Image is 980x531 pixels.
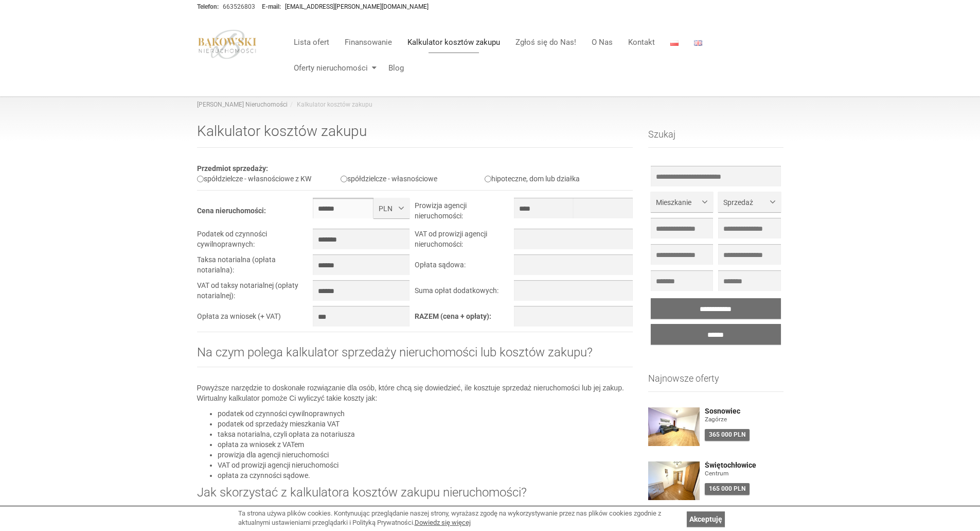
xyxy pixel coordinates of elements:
[197,229,313,254] td: Podatek od czynności cywilnoprawnych:
[373,198,409,218] button: PLN
[197,486,633,507] h2: Jak skorzystać z kalkulatora kosztów zakupu nieruchomości?
[415,198,513,229] td: Prowizja agencji nieruchomości:
[705,415,783,424] figure: Zagórze
[218,460,633,470] li: VAT od prowizji agencji nieruchomości
[341,176,347,182] input: spółdzielcze - własnościowe
[485,176,491,182] input: hipoteczne, dom lub działka
[337,32,400,53] a: Finansowanie
[197,280,313,306] td: VAT od taksy notarialnej (opłaty notarialnej):
[379,203,397,214] span: PLN
[218,450,633,460] li: prowizja dla agencji nieruchomości
[218,408,633,419] li: podatek od czynności cywilnoprawnych
[197,3,219,10] strong: Telefon:
[197,346,633,367] h2: Na czym polega kalkulator sprzedaży nieruchomości lub kosztów zakupu?
[415,519,471,526] a: Dowiedz się więcej
[400,32,508,53] a: Kalkulator kosztów zakupu
[705,429,750,441] div: 365 000 PLN
[415,280,513,306] td: Suma opłat dodatkowych:
[723,197,768,208] span: Sprzedaż
[415,312,491,320] b: RAZEM (cena + opłaty):
[508,32,584,53] a: Zgłoś się do Nas!
[286,58,381,78] a: Oferty nieruchomości
[285,3,429,10] a: [EMAIL_ADDRESS][PERSON_NAME][DOMAIN_NAME]
[197,176,204,182] input: spółdzielcze - własnościowe z KW
[223,3,255,10] a: 663526803
[415,254,513,280] td: Opłata sądowa:
[262,3,281,10] strong: E-mail:
[197,101,288,108] a: [PERSON_NAME] Nieruchomości
[197,207,266,215] b: Cena nieruchomości:
[651,192,713,212] button: Mieszkanie
[218,429,633,439] li: taksa notarialna, czyli opłata za notariusza
[341,175,437,183] label: spółdzielcze - własnościowe
[218,470,633,481] li: opłata za czynności sądowe.
[718,192,780,212] button: Sprzedaż
[197,29,258,59] img: logo
[238,509,682,528] div: Ta strona używa plików cookies. Kontynuując przeglądanie naszej strony, wyrażasz zgodę na wykorzy...
[197,175,311,183] label: spółdzielcze - własnościowe z KW
[694,40,702,46] img: English
[381,58,404,78] a: Blog
[197,383,633,403] p: Powyższe narzędzie to doskonałe rozwiązanie dla osób, które chcą się dowiedzieć, ile kosztuje spr...
[415,229,513,254] td: VAT od prowizji agencji nieruchomości:
[648,373,783,392] h3: Najnowsze oferty
[687,511,725,527] a: Akceptuję
[648,129,783,148] h3: Szukaj
[197,254,313,280] td: Taksa notarialna (opłata notarialna):
[670,40,679,46] img: Polski
[705,461,783,469] a: Świętochłowice
[485,175,580,183] label: hipoteczne, dom lub działka
[705,407,783,415] a: Sosnowiec
[197,306,313,332] td: Opłata za wniosek (+ VAT)
[705,483,750,495] div: 165 000 PLN
[218,419,633,429] li: podatek od sprzedaży mieszkania VAT
[656,197,700,208] span: Mieszkanie
[584,32,620,53] a: O Nas
[705,469,783,478] figure: Centrum
[620,32,663,53] a: Kontakt
[288,100,372,109] li: Kalkulator kosztów zakupu
[218,439,633,450] li: opłata za wniosek z VATem
[286,32,337,53] a: Lista ofert
[197,164,268,173] b: Przedmiot sprzedaży:
[197,124,633,148] h1: Kalkulator kosztów zakupu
